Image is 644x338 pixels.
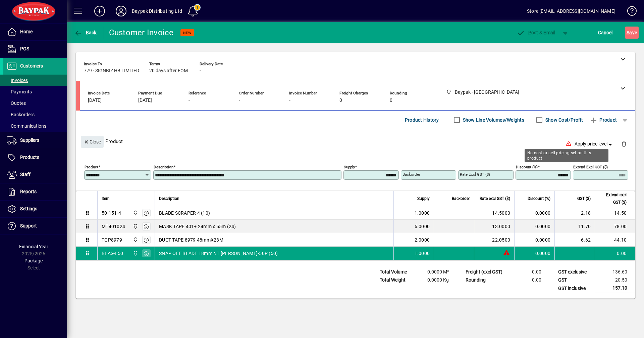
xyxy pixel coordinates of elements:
[544,117,583,123] label: Show Cost/Profit
[586,114,620,126] button: Product
[3,218,67,235] a: Support
[102,237,122,243] div: TGP8979
[478,237,510,243] div: 22.0500
[72,27,98,39] button: Back
[131,250,139,257] span: Baypak - Onekawa
[554,233,595,247] td: 6.62
[24,258,43,263] span: Package
[480,195,510,202] span: Rate excl GST ($)
[452,195,470,202] span: Backorder
[415,250,430,257] span: 1.0000
[3,149,67,166] a: Products
[7,100,26,106] span: Quotes
[417,195,430,202] span: Supply
[85,165,98,169] mat-label: Product
[289,98,290,103] span: -
[19,244,48,249] span: Financial Year
[159,223,236,230] span: MASK TAPE 401+ 24mm x 55m (24)
[509,276,549,284] td: 0.00
[599,191,627,206] span: Extend excl GST ($)
[460,172,490,177] mat-label: Rate excl GST ($)
[20,155,39,160] span: Products
[3,183,67,200] a: Reports
[573,165,608,169] mat-label: Extend excl GST ($)
[3,120,67,132] a: Communications
[159,237,223,243] span: DUCT TAPE 8979 48mmX23M
[478,210,510,216] div: 14.5000
[554,206,595,220] td: 2.18
[20,172,31,177] span: Staff
[7,123,46,129] span: Communications
[138,98,152,103] span: [DATE]
[595,206,635,220] td: 14.50
[572,138,616,150] button: Apply price level
[20,137,39,143] span: Suppliers
[415,210,430,216] span: 1.0000
[390,98,392,103] span: 0
[189,98,190,103] span: -
[20,29,33,34] span: Home
[20,46,29,51] span: POS
[3,201,67,217] a: Settings
[3,41,67,57] a: POS
[616,141,632,147] app-page-header-button: Delete
[109,27,174,38] div: Customer Invoice
[239,98,240,103] span: -
[89,5,110,17] button: Add
[462,276,509,284] td: Rounding
[625,27,639,39] button: Save
[159,210,210,216] span: BLADE SCRAPER 4 (10)
[598,27,613,38] span: Cancel
[132,6,182,16] div: Baypak Distributing Ltd
[102,223,125,230] div: MT401024
[528,195,550,202] span: Discount (%)
[7,89,32,94] span: Payments
[555,284,595,293] td: GST inclusive
[595,220,635,233] td: 78.00
[7,78,28,83] span: Invoices
[616,136,632,152] button: Delete
[131,223,139,230] span: Baypak - Onekawa
[595,247,635,260] td: 0.00
[514,220,554,233] td: 0.0000
[554,220,595,233] td: 11.70
[339,98,342,103] span: 0
[376,268,417,276] td: Total Volume
[3,109,67,120] a: Backorders
[20,63,43,69] span: Customers
[88,98,102,103] span: [DATE]
[595,284,635,293] td: 157.10
[525,149,608,162] div: No cost or sell pricing set on this product
[84,136,101,147] span: Close
[102,250,123,257] div: BLAS-L50
[627,30,629,35] span: S
[3,132,67,149] a: Suppliers
[3,86,67,97] a: Payments
[509,268,549,276] td: 0.00
[20,223,37,228] span: Support
[595,268,635,276] td: 136.60
[462,117,524,123] label: Show Line Volumes/Weights
[131,209,139,217] span: Baypak - Onekawa
[84,68,139,74] span: 779 - SIGNBIZ HB LIMITED
[595,233,635,247] td: 44.10
[417,276,457,284] td: 0.0000 Kg
[76,129,635,154] div: Product
[131,236,139,244] span: Baypak - Onekawa
[627,27,637,38] span: ave
[417,268,457,276] td: 0.0000 M³
[344,165,355,169] mat-label: Supply
[67,27,104,39] app-page-header-button: Back
[402,114,442,126] button: Product History
[376,276,417,284] td: Total Weight
[154,165,173,169] mat-label: Description
[102,210,121,216] div: 50-151-4
[513,27,559,39] button: Post & Email
[462,268,509,276] td: Freight (excl GST)
[478,223,510,230] div: 13.0000
[149,68,188,74] span: 20 days after EOM
[555,276,595,284] td: GST
[528,30,531,35] span: P
[3,75,67,86] a: Invoices
[514,233,554,247] td: 0.0000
